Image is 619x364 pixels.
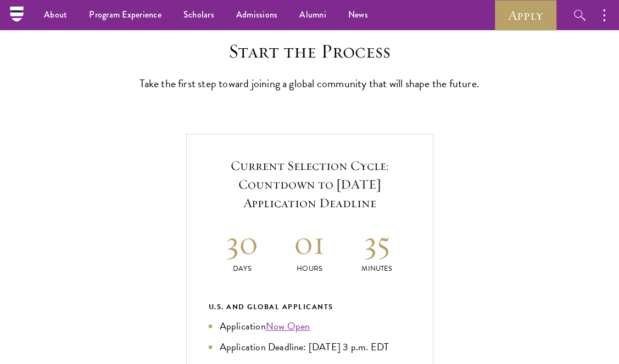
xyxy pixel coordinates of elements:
[209,301,411,313] div: U.S. and Global Applicants
[209,339,411,355] li: Application Deadline: [DATE] 3 p.m. EDT
[209,263,276,275] p: Days
[276,263,343,275] p: Hours
[343,263,411,275] p: Minutes
[209,222,276,263] h2: 30
[276,222,343,263] h2: 01
[266,318,310,333] a: Now Open
[209,318,411,334] li: Application
[140,39,480,63] h2: Start the Process
[209,156,411,212] h5: Current Selection Cycle: Countdown to [DATE] Application Deadline
[140,74,480,93] p: Take the first step toward joining a global community that will shape the future.
[343,222,411,263] h2: 35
